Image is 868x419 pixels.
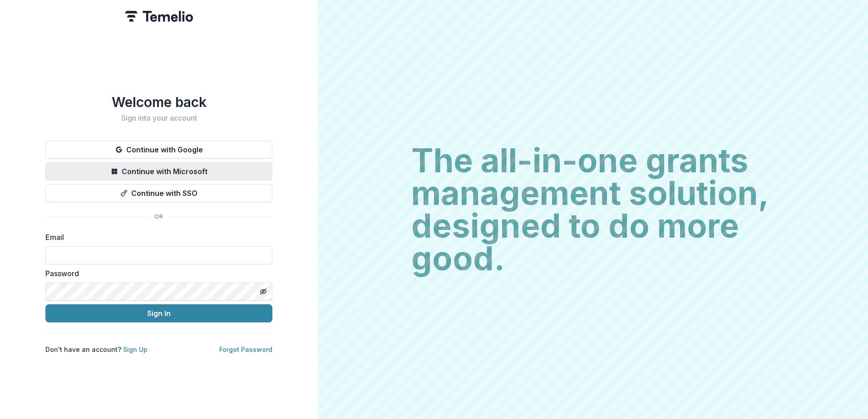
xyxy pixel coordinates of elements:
label: Email [45,232,267,243]
button: Continue with Microsoft [45,162,272,180]
button: Toggle password visibility [256,284,271,299]
h2: Sign into your account [45,114,272,122]
a: Forgot Password [219,346,272,353]
p: Don't have an account? [45,345,148,354]
button: Sign In [45,304,272,322]
button: Continue with Google [45,141,272,159]
button: Continue with SSO [45,184,272,202]
img: Temelio [125,11,193,22]
a: Sign Up [123,346,148,353]
label: Password [45,268,267,279]
h1: Welcome back [45,94,272,110]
